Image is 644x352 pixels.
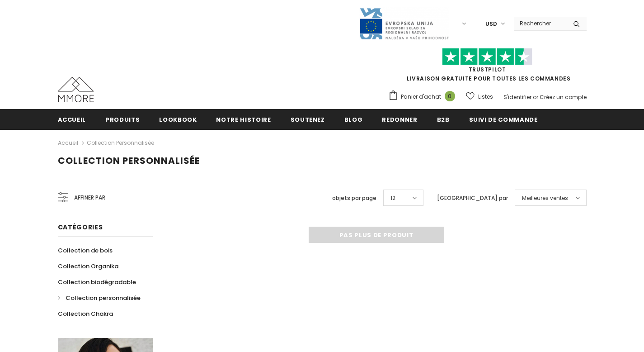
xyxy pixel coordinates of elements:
a: Lookbook [159,109,197,129]
img: Cas MMORE [58,77,94,102]
span: Collection Organika [58,262,118,271]
span: Collection personnalisée [66,294,141,302]
span: Panier d'achat [401,92,441,101]
span: Listes [478,92,493,101]
img: Javni Razpis [359,7,449,40]
a: Accueil [58,109,86,129]
a: Blog [344,109,363,129]
a: soutenez [291,109,325,129]
span: Collection biodégradable [58,278,136,286]
span: Redonner [382,115,417,124]
a: Notre histoire [216,109,271,129]
span: USD [485,19,497,29]
a: B2B [437,109,450,129]
a: Collection Chakra [58,306,113,322]
span: Produits [105,115,140,124]
span: Notre histoire [216,115,271,124]
span: Lookbook [159,115,197,124]
a: Collection personnalisée [87,139,154,147]
span: Blog [344,115,363,124]
a: Collection biodégradable [58,274,136,290]
span: Catégories [58,223,103,232]
a: Listes [466,89,493,105]
span: Collection de bois [58,246,113,255]
span: or [533,93,538,101]
span: Collection personnalisée [58,154,200,167]
span: Affiner par [74,193,105,203]
a: Accueil [58,138,78,148]
span: 12 [390,194,395,203]
a: Redonner [382,109,417,129]
a: Collection personnalisée [58,290,141,306]
a: Créez un compte [540,93,587,101]
span: Accueil [58,115,86,124]
a: Javni Razpis [359,19,449,27]
img: Faites confiance aux étoiles pilotes [442,48,532,66]
a: Panier d'achat 0 [388,90,460,104]
span: B2B [437,115,450,124]
span: Collection Chakra [58,309,113,318]
span: Suivi de commande [469,115,538,124]
a: S'identifier [503,93,531,101]
label: [GEOGRAPHIC_DATA] par [437,194,508,203]
span: Meilleures ventes [522,194,568,203]
span: LIVRAISON GRATUITE POUR TOUTES LES COMMANDES [388,52,587,82]
a: Collection Organika [58,258,118,274]
a: Suivi de commande [469,109,538,129]
label: objets par page [332,194,376,203]
a: Produits [105,109,140,129]
input: Search Site [514,17,566,30]
span: soutenez [291,115,325,124]
span: 0 [445,91,455,101]
a: TrustPilot [469,66,506,73]
a: Collection de bois [58,243,113,258]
